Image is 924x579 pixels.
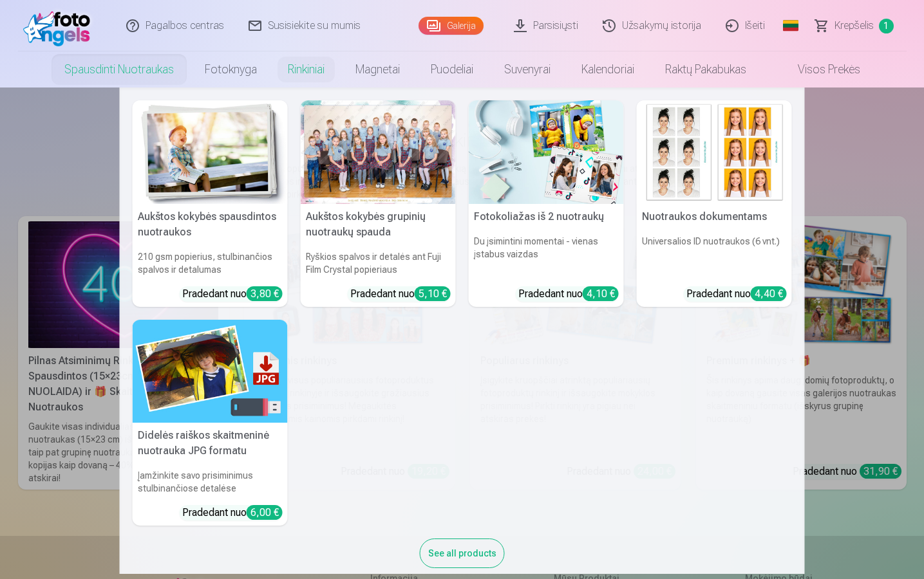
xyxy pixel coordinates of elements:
[133,204,288,245] h5: Aukštos kokybės spausdintos nuotraukos
[247,286,283,301] div: 3,80 €
[133,464,288,500] h6: Įamžinkite savo prisiminimus stulbinančiose detalėse
[133,100,288,204] img: Aukštos kokybės spausdintos nuotraukos
[637,204,792,230] h5: Nuotraukos dokumentams
[834,18,874,33] span: Krepšelis
[133,100,288,307] a: Aukštos kokybės spausdintos nuotraukos Aukštos kokybės spausdintos nuotraukos210 gsm popierius, s...
[301,100,456,307] a: Aukštos kokybės grupinių nuotraukų spaudaRyškios spalvos ir detalės ant Fuji Film Crystal popieri...
[182,505,283,520] div: Pradedant nuo
[133,320,288,423] img: Didelės raiškos skaitmeninė nuotrauka JPG formatu
[420,538,505,568] div: See all products
[301,204,456,245] h5: Aukštos kokybės grupinių nuotraukų spauda
[650,51,762,87] a: Raktų pakabukas
[751,286,787,301] div: 4,40 €
[133,245,288,281] h6: 210 gsm popierius, stulbinančios spalvos ir detalumas
[637,230,792,281] h6: Universalios ID nuotraukos (6 vnt.)
[566,51,650,87] a: Kalendoriai
[489,51,566,87] a: Suvenyrai
[469,204,624,230] h5: Fotokoliažas iš 2 nuotraukų
[301,245,456,281] h6: Ryškios spalvos ir detalės ant Fuji Film Crystal popieriaus
[247,505,283,520] div: 6,00 €
[762,51,876,87] a: Visos prekės
[583,286,619,301] div: 4,10 €
[879,19,894,33] span: 1
[637,100,792,307] a: Nuotraukos dokumentamsNuotraukos dokumentamsUniversalios ID nuotraukos (6 vnt.)Pradedant nuo4,40 €
[469,100,624,307] a: Fotokoliažas iš 2 nuotraukųFotokoliažas iš 2 nuotraukųDu įsimintini momentai - vienas įstabus vai...
[415,51,489,87] a: Puodeliai
[189,51,272,87] a: Fotoknyga
[420,546,505,559] a: See all products
[350,286,451,302] div: Pradedant nuo
[637,100,792,204] img: Nuotraukos dokumentams
[518,286,619,302] div: Pradedant nuo
[686,286,787,302] div: Pradedant nuo
[49,51,189,87] a: Spausdinti nuotraukas
[272,51,340,87] a: Rinkiniai
[133,423,288,464] h5: Didelės raiškos skaitmeninė nuotrauka JPG formatu
[133,320,288,526] a: Didelės raiškos skaitmeninė nuotrauka JPG formatuDidelės raiškos skaitmeninė nuotrauka JPG format...
[469,230,624,281] h6: Du įsimintini momentai - vienas įstabus vaizdas
[469,100,624,204] img: Fotokoliažas iš 2 nuotraukų
[182,286,283,302] div: Pradedant nuo
[419,17,484,35] a: Galerija
[340,51,415,87] a: Magnetai
[415,286,451,301] div: 5,10 €
[23,5,97,46] img: /fa2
